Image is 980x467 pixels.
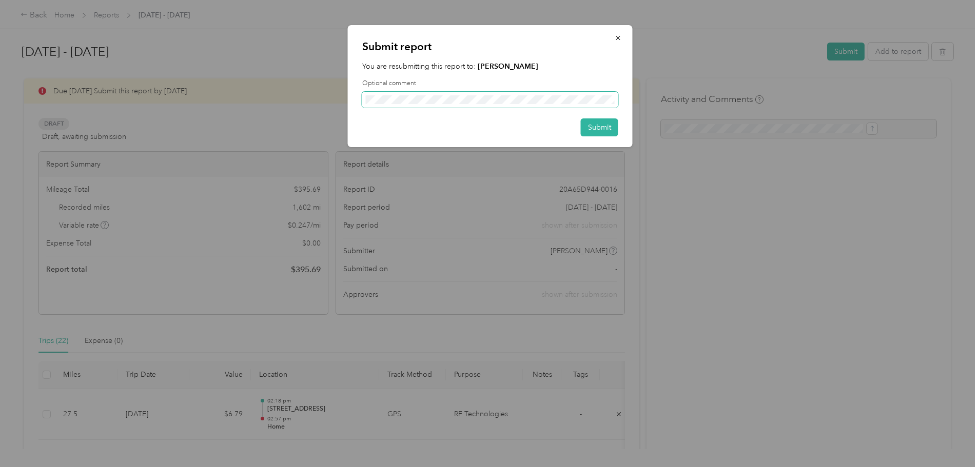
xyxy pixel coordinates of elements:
label: Optional comment [362,79,618,88]
button: Submit [581,118,618,136]
strong: [PERSON_NAME] [478,62,538,71]
iframe: Everlance-gr Chat Button Frame [923,410,980,467]
p: You are resubmitting this report to: [362,61,618,72]
p: Submit report [362,39,618,54]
